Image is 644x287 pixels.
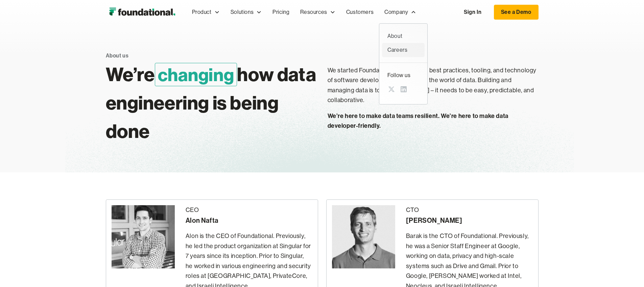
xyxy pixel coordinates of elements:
[186,215,312,226] div: Alon Nafta
[192,8,212,17] div: Product
[406,205,533,215] div: CTO
[384,8,408,17] div: Company
[406,215,533,226] div: [PERSON_NAME]
[382,29,425,43] a: About
[106,51,129,60] div: About us
[106,60,317,145] h1: We’re how data engineering is being done
[186,205,312,215] div: CEO
[332,205,395,268] img: Barak Forgoun - CTO
[267,1,295,23] a: Pricing
[379,23,428,104] nav: Company
[341,1,379,23] a: Customers
[387,71,419,80] div: Follow us
[112,205,175,268] img: Alon Nafta - CEO
[610,255,644,287] iframe: Chat Widget
[225,1,267,23] div: Solutions
[494,5,539,20] a: See a Demo
[295,1,340,23] div: Resources
[379,1,422,23] div: Company
[387,32,419,41] div: About
[231,8,254,17] div: Solutions
[106,5,178,19] a: home
[457,5,488,19] a: Sign In
[328,111,539,131] p: We’re here to make data teams resilient. We’re here to make data developer-friendly.
[328,66,539,105] p: We started Foundational to bring the best practices, tooling, and technology of software developm...
[300,8,327,17] div: Resources
[106,5,178,19] img: Foundational Logo
[382,43,425,57] a: Careers
[387,46,419,54] div: Careers
[187,1,225,23] div: Product
[155,63,237,86] span: changing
